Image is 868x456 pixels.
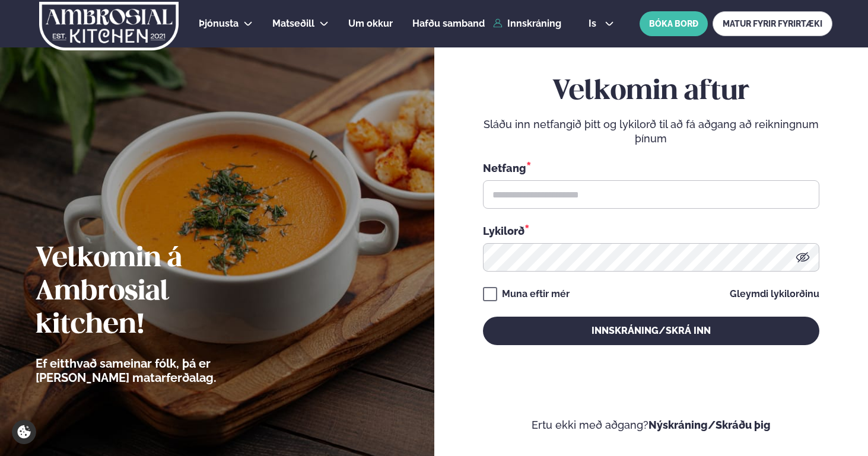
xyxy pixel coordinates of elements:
[713,11,832,36] a: MATUR FYRIR FYRIRTÆKI
[589,19,600,28] span: is
[483,317,819,345] button: Innskráning/Skrá inn
[483,117,819,146] p: Sláðu inn netfangið þitt og lykilorð til að fá aðgang að reikningnum þínum
[483,160,819,176] div: Netfang
[199,18,239,29] span: Þjónusta
[348,18,393,29] span: Um okkur
[640,11,708,36] button: BÓKA BORÐ
[272,17,314,31] a: Matseðill
[412,17,485,31] a: Hafðu samband
[272,18,314,29] span: Matseðill
[412,18,485,29] span: Hafðu samband
[648,419,771,431] a: Nýskráning/Skráðu þig
[36,356,282,385] p: Ef eitthvað sameinar fólk, þá er [PERSON_NAME] matarferðalag.
[470,418,833,432] p: Ertu ekki með aðgang?
[493,18,561,29] a: Innskráning
[348,17,393,31] a: Um okkur
[483,75,819,109] h2: Velkomin aftur
[579,19,624,28] button: is
[36,243,282,342] h2: Velkomin á Ambrosial kitchen!
[12,420,36,444] a: Cookie settings
[483,223,819,238] div: Lykilorð
[730,289,819,299] a: Gleymdi lykilorðinu
[38,2,180,50] img: logo
[199,17,239,31] a: Þjónusta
